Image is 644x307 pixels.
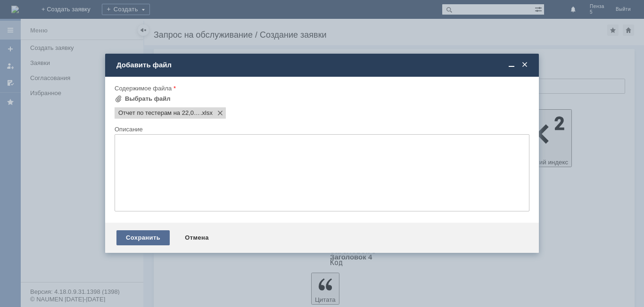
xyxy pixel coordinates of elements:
[125,95,171,103] div: Выбрать файл
[4,4,138,19] div: Добрый день. Прошу списать тестеры и прислать с ближайшей поставкой
[520,61,529,69] span: Закрыть
[115,85,528,91] div: Содержимое файла
[200,109,213,117] span: Отчет по тестерам на 22,09,25.xlsx
[118,109,200,117] span: Отчет по тестерам на 22,09,25.xlsx
[507,61,516,69] span: Свернуть (Ctrl + M)
[4,19,138,26] div: Файл прилагаю
[115,126,528,132] div: Описание
[116,61,529,69] div: Добавить файл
